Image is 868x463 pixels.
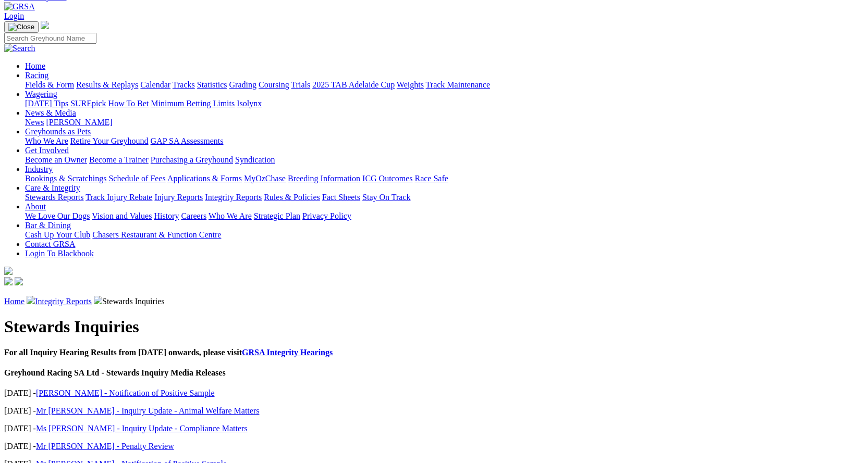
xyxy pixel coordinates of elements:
[25,165,53,173] a: Industry
[25,230,90,239] a: Cash Up Your Club
[237,99,262,108] a: Isolynx
[89,155,149,164] a: Become a Trainer
[25,127,91,136] a: Greyhounds as Pets
[27,296,35,304] img: chevron-right.svg
[291,80,310,89] a: Trials
[4,44,35,53] img: Search
[25,146,69,155] a: Get Involved
[25,108,76,117] a: News & Media
[235,155,275,164] a: Syndication
[151,136,224,145] a: GAP SA Assessments
[25,155,864,165] div: Get Involved
[4,21,39,33] button: Toggle navigation
[264,193,320,202] a: Rules & Policies
[4,277,13,285] img: facebook.svg
[76,80,138,89] a: Results & Replays
[4,11,24,20] a: Login
[94,296,102,304] img: chevron-right.svg
[4,368,864,378] h4: Greyhound Racing SA Ltd - Stewards Inquiry Media Releases
[25,80,864,90] div: Racing
[25,155,87,164] a: Become an Owner
[25,136,864,146] div: Greyhounds as Pets
[25,202,46,211] a: About
[25,61,45,70] a: Home
[254,211,300,220] a: Strategic Plan
[362,174,412,183] a: ICG Outcomes
[36,424,248,433] a: Ms [PERSON_NAME] - Inquiry Update - Compliance Matters
[25,136,68,145] a: Who We Are
[25,230,864,240] div: Bar & Dining
[25,71,48,80] a: Racing
[4,33,96,44] input: Search
[288,174,360,183] a: Breeding Information
[8,23,34,31] img: Close
[92,211,152,220] a: Vision and Values
[362,193,410,202] a: Stay On Track
[85,193,152,202] a: Track Injury Rebate
[151,155,233,164] a: Purchasing a Greyhound
[25,193,864,202] div: Care & Integrity
[426,80,490,89] a: Track Maintenance
[25,221,71,230] a: Bar & Dining
[244,174,286,183] a: MyOzChase
[35,297,92,306] a: Integrity Reports
[322,193,360,202] a: Fact Sheets
[25,174,106,183] a: Bookings & Scratchings
[25,174,864,183] div: Industry
[205,193,262,202] a: Integrity Reports
[4,2,35,11] img: GRSA
[4,296,864,306] p: Stewards Inquiries
[25,183,80,192] a: Care & Integrity
[154,193,203,202] a: Injury Reports
[167,174,242,183] a: Applications & Forms
[41,21,49,29] img: logo-grsa-white.png
[4,424,864,433] p: [DATE] -
[46,118,112,127] a: [PERSON_NAME]
[4,317,864,336] h1: Stewards Inquiries
[4,406,864,416] p: [DATE] -
[25,118,864,127] div: News & Media
[15,277,23,285] img: twitter.svg
[140,80,170,89] a: Calendar
[25,99,68,108] a: [DATE] Tips
[36,406,260,415] a: Mr [PERSON_NAME] - Inquiry Update - Animal Welfare Matters
[4,442,864,451] p: [DATE] -
[173,80,195,89] a: Tracks
[151,99,235,108] a: Minimum Betting Limits
[25,211,90,220] a: We Love Our Dogs
[92,230,221,239] a: Chasers Restaurant & Function Centre
[108,99,149,108] a: How To Bet
[25,211,864,221] div: About
[229,80,256,89] a: Grading
[4,389,864,398] p: [DATE] -
[25,118,44,127] a: News
[154,211,179,220] a: History
[4,267,13,275] img: logo-grsa-white.png
[108,174,165,183] a: Schedule of Fees
[259,80,289,89] a: Coursing
[25,90,57,98] a: Wagering
[181,211,206,220] a: Careers
[4,348,333,357] b: For all Inquiry Hearing Results from [DATE] onwards, please visit
[70,99,106,108] a: SUREpick
[25,249,94,258] a: Login To Blackbook
[25,99,864,108] div: Wagering
[242,348,333,357] a: GRSA Integrity Hearings
[25,80,74,89] a: Fields & Form
[36,442,174,451] a: Mr [PERSON_NAME] - Penalty Review
[25,193,83,202] a: Stewards Reports
[414,174,448,183] a: Race Safe
[209,211,252,220] a: Who We Are
[70,136,149,145] a: Retire Your Greyhound
[4,297,25,306] a: Home
[25,240,75,248] a: Contact GRSA
[197,80,227,89] a: Statistics
[397,80,424,89] a: Weights
[36,389,215,397] a: [PERSON_NAME] - Notification of Positive Sample
[312,80,395,89] a: 2025 TAB Adelaide Cup
[302,211,351,220] a: Privacy Policy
